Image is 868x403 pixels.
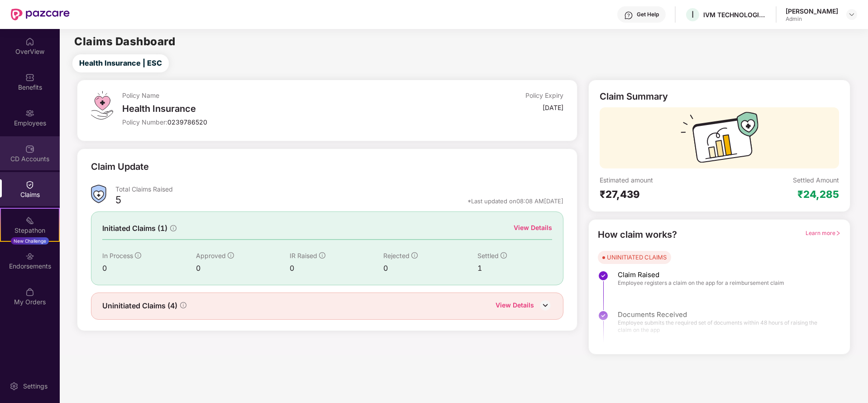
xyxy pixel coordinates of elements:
div: *Last updated on 08:08 AM[DATE] [467,197,563,205]
div: How claim works? [598,228,677,242]
span: info-circle [411,252,418,259]
div: 0 [383,263,477,274]
span: info-circle [135,252,141,259]
div: View Details [496,300,534,312]
div: Policy Number: [122,118,416,126]
span: info-circle [319,252,325,259]
span: right [835,230,841,236]
div: [DATE] [543,103,563,112]
img: svg+xml;base64,PHN2ZyBpZD0iRW1wbG95ZWVzIiB4bWxucz0iaHR0cDovL3d3dy53My5vcmcvMjAwMC9zdmciIHdpZHRoPS... [25,109,34,118]
div: View Details [514,223,552,233]
div: 0 [102,263,196,274]
img: svg+xml;base64,PHN2ZyBpZD0iRW5kb3JzZW1lbnRzIiB4bWxucz0iaHR0cDovL3d3dy53My5vcmcvMjAwMC9zdmciIHdpZH... [25,252,34,261]
div: Settled Amount [793,176,839,184]
div: ₹24,285 [797,188,839,201]
span: Rejected [383,252,410,259]
div: Claim Summary [600,91,668,102]
div: 0 [196,263,290,274]
span: Claim Raised [618,270,784,279]
div: Stepathon [1,226,59,235]
div: ₹27,439 [600,188,719,201]
button: Health Insurance | ESC [72,54,169,72]
img: svg+xml;base64,PHN2ZyBpZD0iU3RlcC1Eb25lLTMyeDMyIiB4bWxucz0iaHR0cDovL3d3dy53My5vcmcvMjAwMC9zdmciIH... [598,270,609,281]
span: Health Insurance | ESC [79,58,162,69]
span: Employee registers a claim on the app for a reimbursement claim [618,279,784,287]
img: svg+xml;base64,PHN2ZyBpZD0iQmVuZWZpdHMiIHhtbG5zPSJodHRwOi8vd3d3LnczLm9yZy8yMDAwL3N2ZyIgd2lkdGg9Ij... [25,73,34,82]
div: Get Help [637,11,659,18]
span: IR Raised [290,252,317,259]
div: Admin [786,15,838,23]
span: I [692,9,694,20]
img: svg+xml;base64,PHN2ZyBpZD0iRHJvcGRvd24tMzJ4MzIiIHhtbG5zPSJodHRwOi8vd3d3LnczLm9yZy8yMDAwL3N2ZyIgd2... [848,11,855,18]
div: UNINITIATED CLAIMS [607,253,667,262]
img: svg+xml;base64,PHN2ZyBpZD0iTXlfT3JkZXJzIiBkYXRhLW5hbWU9Ik15IE9yZGVycyIgeG1sbnM9Imh0dHA6Ly93d3cudz... [25,288,34,297]
span: In Process [102,252,133,259]
div: Estimated amount [600,176,719,184]
span: Uninitiated Claims (4) [102,300,177,312]
span: info-circle [501,252,507,259]
span: Learn more [806,230,841,236]
div: Claim Update [91,160,149,174]
div: Policy Name [122,91,416,100]
div: 1 [477,263,553,274]
div: Health Insurance [122,103,416,114]
div: 5 [115,193,121,209]
img: svg+xml;base64,PHN2ZyBpZD0iSGVscC0zMngzMiIgeG1sbnM9Imh0dHA6Ly93d3cudzMub3JnLzIwMDAvc3ZnIiB3aWR0aD... [624,11,633,20]
img: svg+xml;base64,PHN2ZyBpZD0iU2V0dGluZy0yMHgyMCIgeG1sbnM9Imh0dHA6Ly93d3cudzMub3JnLzIwMDAvc3ZnIiB3aW... [10,382,19,391]
img: DownIcon [539,298,552,312]
div: [PERSON_NAME] [786,7,838,15]
div: New Challenge [11,237,49,245]
img: svg+xml;base64,PHN2ZyBpZD0iSG9tZSIgeG1sbnM9Imh0dHA6Ly93d3cudzMub3JnLzIwMDAvc3ZnIiB3aWR0aD0iMjAiIG... [25,37,34,46]
div: Policy Expiry [525,91,563,100]
img: svg+xml;base64,PHN2ZyB4bWxucz0iaHR0cDovL3d3dy53My5vcmcvMjAwMC9zdmciIHdpZHRoPSI0OS4zMiIgaGVpZ2h0PS... [91,91,113,120]
div: Total Claims Raised [115,185,564,193]
span: Settled [477,252,499,259]
span: info-circle [228,252,234,259]
img: svg+xml;base64,PHN2ZyB4bWxucz0iaHR0cDovL3d3dy53My5vcmcvMjAwMC9zdmciIHdpZHRoPSIyMSIgaGVpZ2h0PSIyMC... [25,216,34,225]
img: New Pazcare Logo [11,9,70,20]
img: svg+xml;base64,PHN2ZyBpZD0iQ2xhaW0iIHhtbG5zPSJodHRwOi8vd3d3LnczLm9yZy8yMDAwL3N2ZyIgd2lkdGg9IjIwIi... [25,180,34,189]
span: info-circle [180,302,186,308]
div: Settings [20,382,50,391]
img: svg+xml;base64,PHN2ZyBpZD0iQ0RfQWNjb3VudHMiIGRhdGEtbmFtZT0iQ0QgQWNjb3VudHMiIHhtbG5zPSJodHRwOi8vd3... [25,144,34,154]
span: Initiated Claims (1) [102,223,167,234]
h2: Claims Dashboard [74,36,175,47]
div: 0 [290,263,383,274]
span: info-circle [170,225,176,231]
div: IVM TECHNOLOGIES LLP [703,10,767,19]
img: ClaimsSummaryIcon [91,185,106,203]
img: svg+xml;base64,PHN2ZyB3aWR0aD0iMTcyIiBoZWlnaHQ9IjExMyIgdmlld0JveD0iMCAwIDE3MiAxMTMiIGZpbGw9Im5vbm... [681,112,758,168]
span: 0239786520 [167,118,207,126]
span: Approved [196,252,226,259]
